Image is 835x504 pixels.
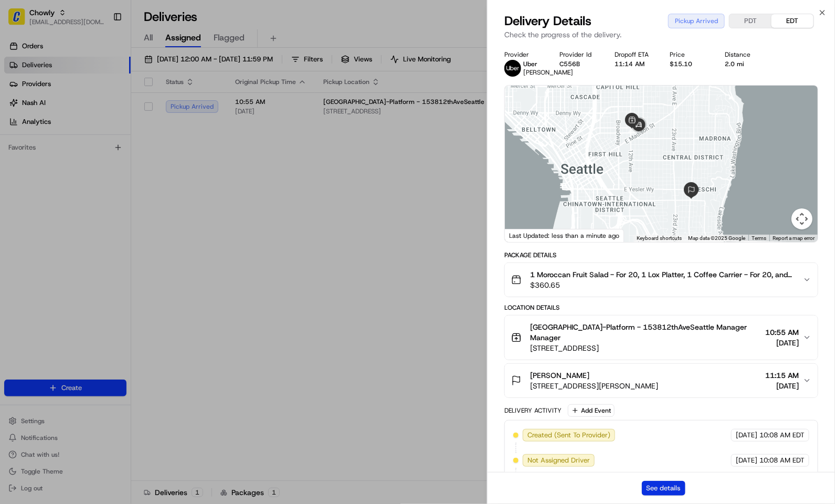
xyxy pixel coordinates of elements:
span: 1 Moroccan Fruit Salad - For 20, 1 Lox Platter, 1 Coffee Carrier - For 20, and 1 14 Bagels [530,269,795,280]
span: Uber [523,60,537,68]
div: Provider Id [559,50,598,59]
span: Pylon [104,178,127,186]
span: Delivery Details [504,13,591,29]
button: C556B [559,60,580,68]
div: We're available if you need us! [36,111,133,120]
span: [PERSON_NAME] [523,68,573,77]
div: Location Details [504,303,818,312]
span: Knowledge Base [21,153,80,163]
button: See details [642,481,685,496]
span: [PERSON_NAME] [530,370,589,381]
img: uber-new-logo.jpeg [504,60,521,77]
img: 1736555255976-a54dd68f-1ca7-489b-9aae-adbdc363a1c4 [10,101,29,120]
button: Keyboard shortcuts [637,235,682,242]
a: Report a map error [773,235,815,241]
a: 📗Knowledge Base [6,149,84,167]
span: [DATE] [736,456,757,465]
span: [DATE] [765,338,799,348]
button: [PERSON_NAME][STREET_ADDRESS][PERSON_NAME]11:15 AM[DATE] [505,364,818,397]
span: $360.65 [530,280,795,290]
div: Delivery Activity [504,406,562,415]
p: Welcome 👋 [10,43,191,59]
span: [DATE] [736,430,757,440]
button: [GEOGRAPHIC_DATA]-Platform - 153812thAveSeattle Manager Manager[STREET_ADDRESS]10:55 AM[DATE] [505,316,818,360]
a: Open this area in Google Maps (opens a new window) [508,228,542,242]
img: Nash [10,11,31,32]
div: Last Updated: less than a minute ago [505,229,624,242]
span: 10:55 AM [765,327,799,338]
span: Map data ©2025 Google [688,235,745,241]
span: API Documentation [99,153,168,163]
div: Provider [504,50,543,59]
span: [DATE] [765,381,799,391]
span: [GEOGRAPHIC_DATA]-Platform - 153812thAveSeattle Manager Manager [530,322,761,343]
button: Start new chat [178,104,191,117]
div: Distance [725,50,763,59]
div: 2.0 mi [725,60,763,68]
a: Terms (opens in new tab) [752,235,766,241]
a: Powered byPylon [74,178,127,186]
img: Google [508,228,542,242]
span: [STREET_ADDRESS] [530,343,761,353]
input: Clear [27,68,173,79]
div: Start new chat [36,101,172,111]
div: 💻 [89,154,97,162]
button: Map camera controls [791,208,812,229]
span: Created (Sent To Provider) [527,430,610,440]
div: $15.10 [670,60,708,68]
div: Price [670,50,708,59]
div: Package Details [504,251,818,259]
a: 💻API Documentation [84,149,173,167]
span: 10:08 AM EDT [759,456,805,465]
div: 📗 [10,154,19,162]
button: 1 Moroccan Fruit Salad - For 20, 1 Lox Platter, 1 Coffee Carrier - For 20, and 1 14 Bagels$360.65 [505,263,818,297]
span: 10:08 AM EDT [759,430,805,440]
button: Add Event [568,404,615,417]
span: 11:15 AM [765,370,799,381]
div: 11:14 AM [615,60,653,68]
div: Dropoff ETA [615,50,653,59]
button: EDT [771,14,813,28]
p: Check the progress of the delivery. [504,29,818,40]
button: PDT [730,14,771,28]
span: Not Assigned Driver [527,456,590,465]
span: [STREET_ADDRESS][PERSON_NAME] [530,381,658,391]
